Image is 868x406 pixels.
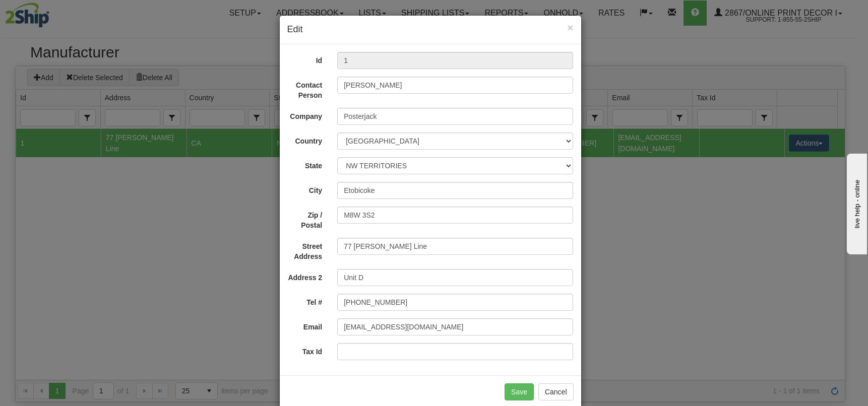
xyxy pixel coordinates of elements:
label: Id [280,52,330,65]
label: State [280,157,330,171]
label: Zip / Postal [280,207,330,230]
div: live help - online [8,9,93,16]
label: Address 2 [280,269,330,283]
label: Street Address [280,238,330,261]
label: Country [280,132,330,146]
button: Cancel [538,383,574,400]
label: Email [280,318,330,332]
h4: Edit [287,23,574,36]
label: Tel # [280,294,330,307]
label: City [280,182,330,195]
label: Contact Person [280,77,330,100]
span: × [567,22,573,33]
label: Tax Id [280,343,330,357]
button: Close [567,22,573,33]
iframe: chat widget [845,152,867,254]
label: Company [280,108,330,121]
button: Save [505,383,534,400]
